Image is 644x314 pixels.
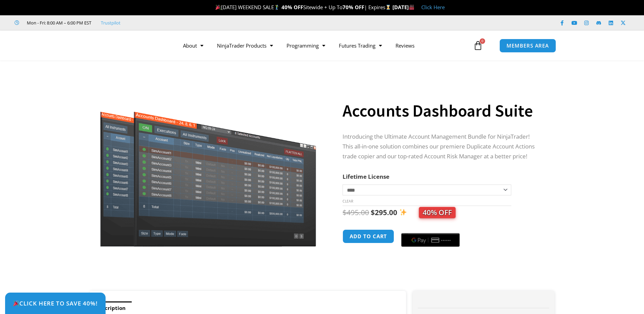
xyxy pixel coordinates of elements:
span: $ [371,208,375,217]
strong: 70% OFF [343,4,364,11]
a: 0 [463,36,493,55]
a: MEMBERS AREA [499,39,556,53]
a: 🎉Click Here to save 40%! [5,293,106,314]
span: [DATE] WEEKEND SALE Sitewide + Up To | Expires [214,4,392,11]
a: Programming [280,38,332,53]
button: Add to cart [343,229,394,243]
a: Reviews [389,38,421,53]
button: Buy with GPay [401,233,460,247]
bdi: 495.00 [343,208,369,217]
span: Mon - Fri: 8:00 AM – 6:00 PM EST [25,19,91,27]
bdi: 295.00 [371,208,397,217]
strong: [DATE] [392,4,415,11]
img: 🎉 [216,5,221,10]
strong: 40% OFF [281,4,303,11]
span: Click Here to save 40%! [13,300,98,306]
a: About [176,38,210,53]
nav: Menu [176,38,472,53]
a: Trustpilot [101,19,121,27]
img: 🏌️‍♂️ [274,5,279,10]
img: ⌛ [386,5,391,10]
a: Click Here [421,4,445,11]
span: 0 [480,38,485,44]
a: NinjaTrader Products [210,38,280,53]
a: Clear options [343,199,353,204]
img: Screenshot 2024-08-26 155710eeeee [99,72,317,247]
text: •••••• [442,238,452,243]
span: MEMBERS AREA [507,43,549,48]
img: ✨ [400,209,407,216]
span: $ [343,208,347,217]
img: 🏭 [409,5,414,10]
img: LogoAI | Affordable Indicators – NinjaTrader [79,33,152,58]
span: 40% OFF [419,207,456,218]
p: Introducing the Ultimate Account Management Bundle for NinjaTrader! This all-in-one solution comb... [343,132,541,161]
h1: Accounts Dashboard Suite [343,99,541,123]
a: Futures Trading [332,38,389,53]
img: 🎉 [13,300,19,306]
label: Lifetime License [343,173,389,180]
